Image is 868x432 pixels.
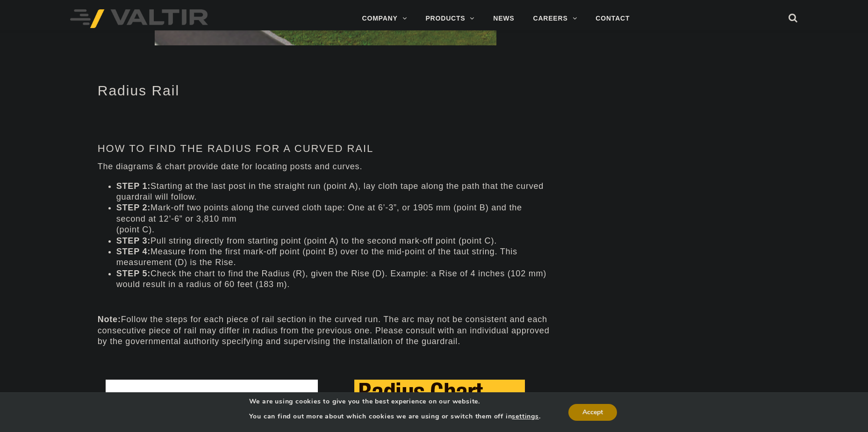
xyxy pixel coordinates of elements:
strong: STEP 1: [116,181,151,191]
a: PRODUCTS [416,9,484,28]
li: Mark-off two points along the curved cloth tape: One at 6’-3”, or 1905 mm (point B) and the secon... [116,202,553,235]
a: CONTACT [586,9,639,28]
a: NEWS [484,9,524,28]
li: Measure from the first mark-off point (point B) over to the mid-point of the taut string. This me... [116,246,553,268]
button: settings [512,412,538,421]
strong: STEP 4: [116,247,151,256]
button: Accept [568,404,617,421]
li: Starting at the last post in the straight run (point A), lay cloth tape along the path that the c... [116,181,553,203]
strong: STEP 2: [116,203,151,212]
li: Pull string directly from starting point (point A) to the second mark-off point (point C). [116,236,553,246]
p: You can find out more about which cookies we are using or switch them off in . [249,412,541,421]
strong: STEP 5: [116,269,151,278]
a: CAREERS [524,9,586,28]
strong: Note: [98,315,121,324]
p: The diagrams & chart provide date for locating posts and curves. [98,161,553,172]
p: Follow the steps for each piece of rail section in the curved run. The arc may not be consistent ... [98,314,553,347]
h4: How To Find The Radius For A Curved Rail [98,143,553,154]
img: Valtir [70,9,208,28]
a: COMPANY [353,9,416,28]
li: Check the chart to find the Radius (R), given the Rise (D). Example: a Rise of 4 inches (102 mm) ... [116,268,553,290]
p: We are using cookies to give you the best experience on our website. [249,397,541,406]
strong: STEP 3: [116,236,151,245]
